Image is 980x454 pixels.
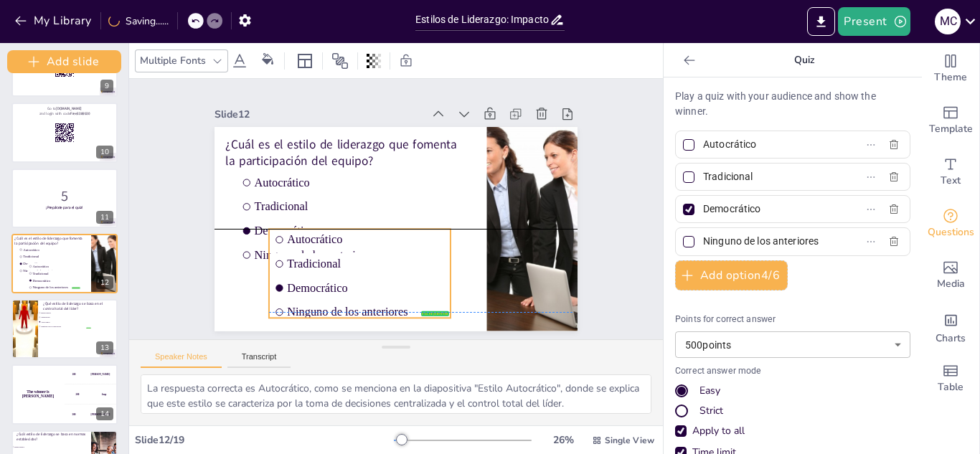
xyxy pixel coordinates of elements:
[255,248,413,262] span: Ninguno de los anteriores
[922,353,979,405] div: Add a table
[23,262,69,265] span: Democrático
[807,7,835,36] button: Export to PowerPoint
[33,279,79,283] span: Democrático
[255,176,413,189] span: Autocrático
[11,364,118,424] div: https://cdn.sendsteps.com/images/logo/sendsteps_logo_white.pnghttps://cdn.sendsteps.com/images/lo...
[675,313,910,326] p: Points for correct answer
[605,435,654,446] span: Single View
[141,352,222,368] button: Speaker Notes
[331,52,349,70] span: Position
[675,424,910,438] div: Apply to all
[102,393,107,396] div: Jaap
[17,106,112,111] p: Go to
[937,276,965,292] span: Media
[41,325,90,327] span: Ninguno de los anteriores
[56,106,82,111] strong: [DOMAIN_NAME]
[33,265,79,268] span: Autocrático
[415,9,550,30] input: Insert title
[941,173,961,189] span: Text
[108,14,169,28] div: Saving......
[922,250,979,301] div: Add images, graphics, shapes or video
[137,51,209,70] div: Multiple Fonts
[96,276,113,289] div: 12
[692,424,745,438] div: Apply to all
[14,236,83,246] p: ¿Cuál es el estilo de liderazgo que fomenta la participación del equipo?
[701,43,908,77] p: Quiz
[33,286,79,290] span: Ninguno de los anteriores
[33,272,79,275] span: Tradicional
[70,111,90,116] strong: Free3389530
[23,255,69,259] span: Tradicional
[922,43,979,95] div: Change the overall theme
[41,311,90,313] span: Democrático
[255,224,413,238] span: Democrático
[293,49,316,72] div: Layout
[17,432,85,442] p: ¿Cuál estilo de liderazgo se basa en normas establecidas?
[65,384,118,404] div: 200
[11,9,98,32] button: My Library
[928,224,974,240] span: Questions
[11,103,118,162] div: https://cdn.sendsteps.com/images/logo/sendsteps_logo_white.pnghttps://cdn.sendsteps.com/images/lo...
[703,199,837,219] input: Option 3
[255,200,413,214] span: Tradicional
[935,9,961,34] div: M C
[675,365,910,378] p: Correct answer mode
[46,205,83,210] strong: ¡Prepárate para el quiz!
[546,433,580,447] div: 26 %
[41,316,90,318] span: Tradicional
[17,186,112,207] p: 5
[935,7,961,36] button: M C
[96,407,113,420] div: 14
[11,389,65,398] h4: The winner is [PERSON_NAME]
[922,198,979,250] div: Get real-time input from your audience
[215,108,423,121] div: Slide 12
[699,384,720,398] div: Easy
[7,50,121,73] button: Add slide
[922,95,979,146] div: Add ready made slides
[936,331,966,346] span: Charts
[23,248,69,252] span: Autocrático
[703,134,837,155] input: Option 1
[65,364,118,384] div: 100
[287,281,445,295] span: Democrático
[23,269,69,273] span: Ninguno de los anteriores
[838,7,910,36] button: Present
[287,306,445,319] span: Ninguno de los anteriores
[675,89,910,119] p: Play a quiz with your audience and show the winner.
[100,80,113,93] div: 9
[675,331,910,358] div: 500 points
[96,146,113,159] div: 10
[675,404,910,418] div: Strict
[91,413,110,416] div: [PERSON_NAME]
[225,136,461,170] p: ¿Cuál es el estilo de liderazgo que fomenta la participación del equipo?
[675,384,910,398] div: Easy
[43,301,112,311] p: ¿Qué estilo de liderazgo se basa en el control total del líder?
[922,146,979,198] div: Add text boxes
[96,341,113,354] div: 13
[699,404,723,418] div: Strict
[141,374,651,414] textarea: La respuesta correcta es Democrático, como se menciona en la diapositiva "Estilo Democrático", do...
[929,121,973,137] span: Template
[675,260,788,290] button: Add option4/6
[287,257,445,271] span: Tradicional
[17,111,112,116] p: and login with code
[257,53,278,68] div: Background color
[287,233,445,247] span: Autocrático
[11,299,118,359] div: https://cdn.sendsteps.com/images/logo/sendsteps_logo_white.pnghttps://cdn.sendsteps.com/images/lo...
[938,379,963,395] span: Table
[135,433,394,447] div: Slide 12 / 19
[14,446,90,448] span: Democrático
[96,211,113,224] div: 11
[703,231,837,252] input: Option 4
[922,301,979,353] div: Add charts and graphs
[227,352,291,368] button: Transcript
[934,70,967,85] span: Theme
[11,169,118,228] div: https://cdn.sendsteps.com/images/logo/sendsteps_logo_white.pnghttps://cdn.sendsteps.com/images/lo...
[703,166,837,187] input: Option 2
[41,321,90,323] span: Autocrático
[65,405,118,424] div: 300
[11,234,118,293] div: https://cdn.sendsteps.com/images/logo/sendsteps_logo_white.pnghttps://cdn.sendsteps.com/images/lo...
